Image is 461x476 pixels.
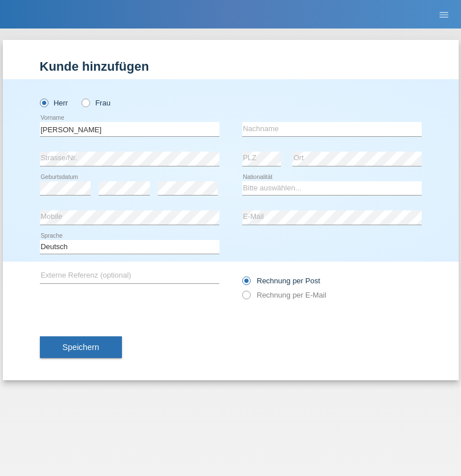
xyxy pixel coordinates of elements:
[40,336,122,358] button: Speichern
[40,99,47,106] input: Herr
[242,291,327,299] label: Rechnung per E-Mail
[242,276,320,285] label: Rechnung per Post
[433,11,455,18] a: menu
[242,276,250,291] input: Rechnung per Post
[40,99,68,107] label: Herr
[438,9,450,21] i: menu
[81,99,89,106] input: Frau
[242,291,250,305] input: Rechnung per E-Mail
[81,99,111,107] label: Frau
[40,59,422,74] h1: Kunde hinzufügen
[63,343,99,352] span: Speichern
